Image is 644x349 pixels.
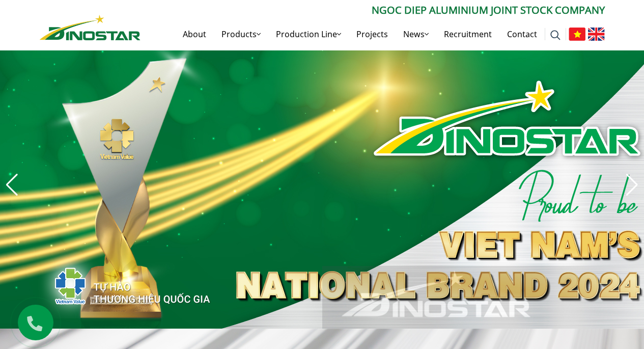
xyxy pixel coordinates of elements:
a: Nhôm Dinostar [40,13,141,40]
img: Tiếng Việt [569,28,585,41]
img: Nhôm Dinostar [40,15,141,40]
img: English [588,28,605,41]
div: Previous slide [5,174,19,196]
div: Next slide [625,174,639,196]
a: Projects [349,18,396,50]
a: Production Line [268,18,349,50]
a: Products [214,18,268,50]
img: thqg [24,249,212,318]
img: search [550,30,561,40]
p: Ngoc Diep Aluminium Joint Stock Company [141,3,605,18]
a: News [396,18,436,50]
a: About [175,18,214,50]
a: Recruitment [436,18,499,50]
a: Contact [499,18,545,50]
